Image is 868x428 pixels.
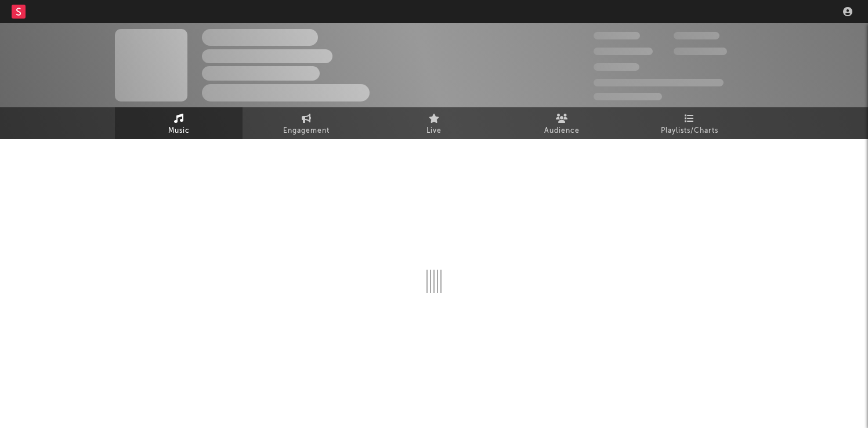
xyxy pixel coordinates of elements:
span: Audience [544,124,580,138]
span: 50,000,000 Monthly Listeners [594,79,724,86]
span: 100,000 [594,63,639,71]
span: 1,000,000 [674,48,727,55]
span: Playlists/Charts [661,124,718,138]
span: 300,000 [594,32,640,39]
span: Live [426,124,442,138]
span: Music [168,124,190,138]
span: 50,000,000 [594,48,653,55]
span: 100,000 [674,32,719,39]
a: Engagement [243,107,370,139]
a: Music [115,107,243,139]
span: Engagement [283,124,330,138]
a: Audience [498,107,625,139]
a: Live [370,107,498,139]
span: Jump Score: 85.0 [594,93,662,100]
a: Playlists/Charts [625,107,753,139]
